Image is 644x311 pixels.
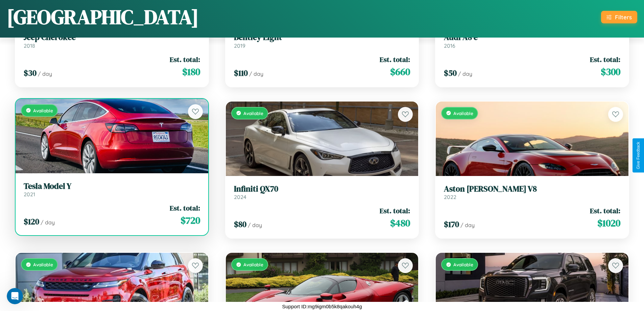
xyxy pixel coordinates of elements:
[170,203,200,213] span: Est. total:
[444,184,620,194] h3: Aston [PERSON_NAME] V8
[453,110,473,116] span: Available
[458,70,472,77] span: / day
[33,262,53,267] span: Available
[38,70,52,77] span: / day
[24,32,200,42] h3: Jeep Cherokee
[249,70,263,77] span: / day
[444,32,620,42] h3: Audi A8 e
[7,3,199,31] h1: [GEOGRAPHIC_DATA]
[444,67,457,79] span: $ 50
[601,65,620,79] span: $ 300
[390,216,410,230] span: $ 480
[444,194,456,200] span: 2022
[615,14,632,21] div: Filters
[181,214,200,227] span: $ 720
[590,206,620,216] span: Est. total:
[234,67,248,79] span: $ 110
[380,206,410,216] span: Est. total:
[33,108,53,113] span: Available
[243,110,263,116] span: Available
[182,65,200,79] span: $ 180
[24,32,200,49] a: Jeep Cherokee2018
[444,32,620,49] a: Audi A8 e2016
[234,42,245,49] span: 2019
[460,222,475,228] span: / day
[24,67,37,79] span: $ 30
[7,288,23,304] iframe: Intercom live chat
[41,219,55,226] span: / day
[390,65,410,79] span: $ 660
[453,262,473,267] span: Available
[444,219,459,230] span: $ 170
[380,54,410,64] span: Est. total:
[24,216,39,227] span: $ 120
[636,142,641,169] div: Give Feedback
[234,184,410,194] h3: Infiniti QX70
[590,54,620,64] span: Est. total:
[282,302,362,311] p: Support ID: mg9igm0b5k8qakouh4g
[601,11,637,23] button: Filters
[248,222,262,228] span: / day
[444,184,620,201] a: Aston [PERSON_NAME] V82022
[170,54,200,64] span: Est. total:
[234,32,410,49] a: Bentley Eight2019
[243,262,263,267] span: Available
[24,42,35,49] span: 2018
[234,219,246,230] span: $ 80
[234,32,410,42] h3: Bentley Eight
[234,184,410,201] a: Infiniti QX702024
[24,181,200,198] a: Tesla Model Y2021
[597,216,620,230] span: $ 1020
[234,194,246,200] span: 2024
[24,191,35,198] span: 2021
[24,181,200,191] h3: Tesla Model Y
[444,42,455,49] span: 2016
